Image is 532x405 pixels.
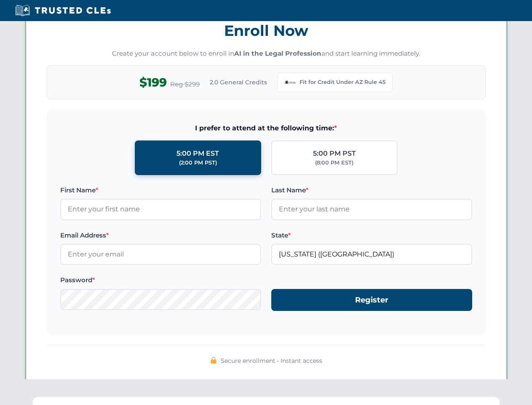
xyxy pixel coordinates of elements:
[210,78,267,87] span: 2.0 General Credits
[170,79,200,89] span: Reg $299
[179,159,217,167] div: (2:00 PM PST)
[313,148,356,159] div: 5:00 PM PST
[221,356,322,365] span: Secure enrollment • Instant access
[60,244,261,265] input: Enter your email
[176,148,219,159] div: 5:00 PM EST
[47,17,486,44] h3: Enroll Now
[234,49,321,57] strong: AI in the Legal Profession
[60,123,472,134] span: I prefer to attend at the following time:
[271,244,472,265] input: Arizona (AZ)
[60,275,261,285] label: Password
[271,199,472,220] input: Enter your last name
[315,159,353,167] div: (8:00 PM EST)
[60,230,261,240] label: Email Address
[271,289,472,311] button: Register
[13,4,113,17] img: Trusted CLEs
[139,73,167,92] span: $199
[60,199,261,220] input: Enter your first name
[210,357,217,364] img: 🔒
[299,78,385,86] span: Fit for Credit Under AZ Rule 45
[271,230,472,240] label: State
[47,49,486,59] p: Create your account below to enroll in and start learning immediately.
[60,185,261,195] label: First Name
[271,185,472,195] label: Last Name
[284,76,296,88] img: Arizona Bar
